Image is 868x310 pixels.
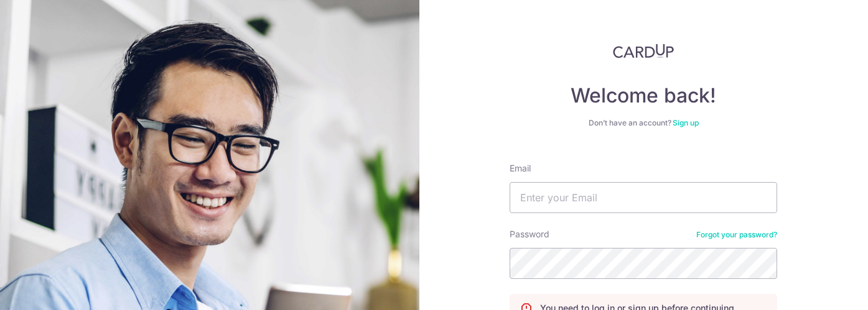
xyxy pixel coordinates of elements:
h4: Welcome back! [510,83,777,108]
input: Enter your Email [510,182,777,213]
img: CardUp Logo [613,43,674,58]
a: Sign up [673,118,699,127]
label: Password [510,228,549,240]
label: Email [510,162,531,175]
a: Forgot your password? [696,230,777,240]
div: Don’t have an account? [510,118,777,128]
